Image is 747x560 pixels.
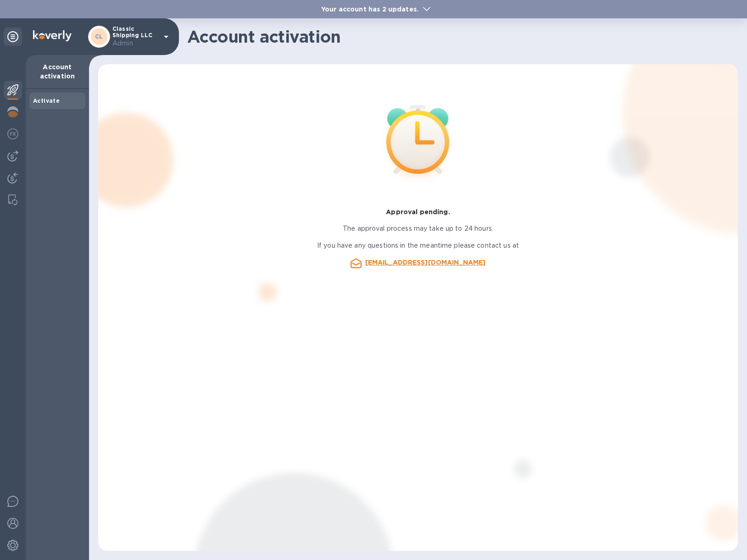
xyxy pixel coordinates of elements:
b: Activate [33,97,60,104]
p: Classic Shipping LLC [112,26,158,48]
img: Logo [33,30,72,41]
a: [EMAIL_ADDRESS][DOMAIN_NAME] [365,259,486,266]
p: The approval process may take up to 24 hours. [113,224,723,233]
p: Account activation [33,62,82,81]
p: Admin [112,39,158,48]
b: Your account has 2 updates. [321,6,418,13]
p: Approval pending. [113,207,723,216]
div: Unpin categories [4,28,22,46]
b: CL [95,33,103,40]
p: If you have any questions in the meantime please contact us at [113,241,723,250]
h1: Account activation [187,27,732,46]
img: Foreign exchange [7,128,18,139]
